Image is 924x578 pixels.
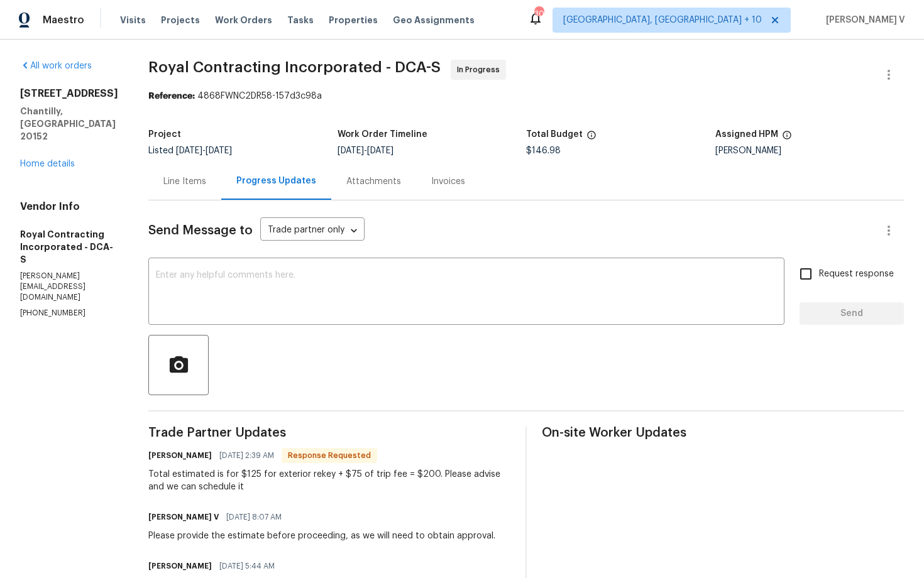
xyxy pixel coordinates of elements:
div: 4868FWNC2DR58-157d3c98a [148,90,904,102]
span: [DATE] 8:07 AM [226,511,282,523]
span: $146.98 [526,146,561,155]
span: [DATE] 2:39 AM [219,449,274,462]
div: Line Items [163,175,206,188]
h6: [PERSON_NAME] [148,560,212,572]
span: [DATE] [367,146,393,155]
div: Attachments [346,175,401,188]
span: On-site Worker Updates [542,427,904,439]
h5: Chantilly, [GEOGRAPHIC_DATA] 20152 [20,105,118,143]
div: 301 [534,8,543,20]
span: - [338,146,393,155]
b: Reference: [148,92,195,101]
span: Request response [819,268,894,281]
span: Trade Partner Updates [148,427,510,439]
span: Tasks [287,16,314,25]
h5: Royal Contracting Incorporated - DCA-S [20,228,118,266]
h6: [PERSON_NAME] [148,449,212,462]
a: All work orders [20,62,92,70]
h6: [PERSON_NAME] V [148,511,219,523]
span: [DATE] [338,146,364,155]
span: The hpm assigned to this work order. [782,130,792,146]
span: In Progress [457,63,505,76]
h2: [STREET_ADDRESS] [20,87,118,100]
span: - [176,146,232,155]
h5: Assigned HPM [715,130,778,139]
span: Projects [161,14,200,26]
h5: Work Order Timeline [338,130,427,139]
span: Send Message to [148,224,253,237]
a: Home details [20,160,75,168]
span: Royal Contracting Incorporated - DCA-S [148,60,441,75]
span: Maestro [43,14,84,26]
span: Listed [148,146,232,155]
h4: Vendor Info [20,200,118,213]
span: Work Orders [215,14,272,26]
span: [DATE] [206,146,232,155]
span: Geo Assignments [393,14,475,26]
span: Properties [329,14,378,26]
p: [PERSON_NAME][EMAIL_ADDRESS][DOMAIN_NAME] [20,271,118,303]
div: Total estimated is for $125 for exterior rekey + $75 of trip fee = $200. Please advise and we can... [148,468,510,493]
h5: Total Budget [526,130,583,139]
span: Response Requested [283,449,376,462]
span: [DATE] [176,146,202,155]
span: Visits [120,14,146,26]
div: Progress Updates [236,175,316,187]
div: [PERSON_NAME] [715,146,905,155]
div: Please provide the estimate before proceeding, as we will need to obtain approval. [148,530,495,542]
p: [PHONE_NUMBER] [20,308,118,319]
span: The total cost of line items that have been proposed by Opendoor. This sum includes line items th... [586,130,597,146]
div: Invoices [431,175,465,188]
span: [GEOGRAPHIC_DATA], [GEOGRAPHIC_DATA] + 10 [563,14,762,26]
span: [PERSON_NAME] V [821,14,905,26]
div: Trade partner only [260,221,365,241]
span: [DATE] 5:44 AM [219,560,275,572]
h5: Project [148,130,181,139]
